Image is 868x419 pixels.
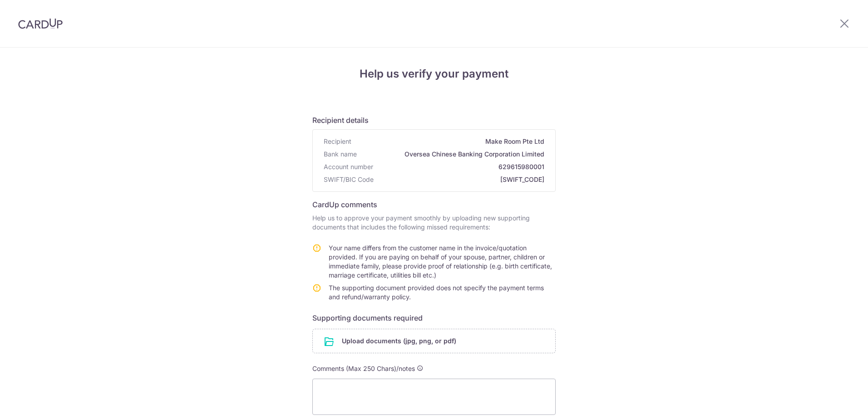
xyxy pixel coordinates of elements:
[312,365,415,372] span: Comments (Max 250 Chars)/notes
[312,115,556,126] h6: Recipient details
[324,162,373,171] span: Account number
[329,244,552,279] span: Your name differs from the customer name in the invoice/quotation provided. If you are paying on ...
[312,312,556,323] h6: Supporting documents required
[312,329,556,353] div: Upload documents (jpg, png, or pdf)
[324,137,351,146] span: Recipient
[312,66,556,82] h4: Help us verify your payment
[377,175,544,184] span: [SWIFT_CODE]
[312,199,556,210] h6: CardUp comments
[360,150,544,159] span: Oversea Chinese Banking Corporation Limited
[18,18,63,29] img: CardUp
[329,284,544,301] span: The supporting document provided does not specify the payment terms and refund/warranty policy.
[377,162,544,171] span: 629615980001
[355,137,544,146] span: Make Room Pte Ltd
[324,175,374,184] span: SWIFT/BIC Code
[324,150,357,159] span: Bank name
[312,214,556,232] p: Help us to approve your payment smoothly by uploading new supporting documents that includes the ...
